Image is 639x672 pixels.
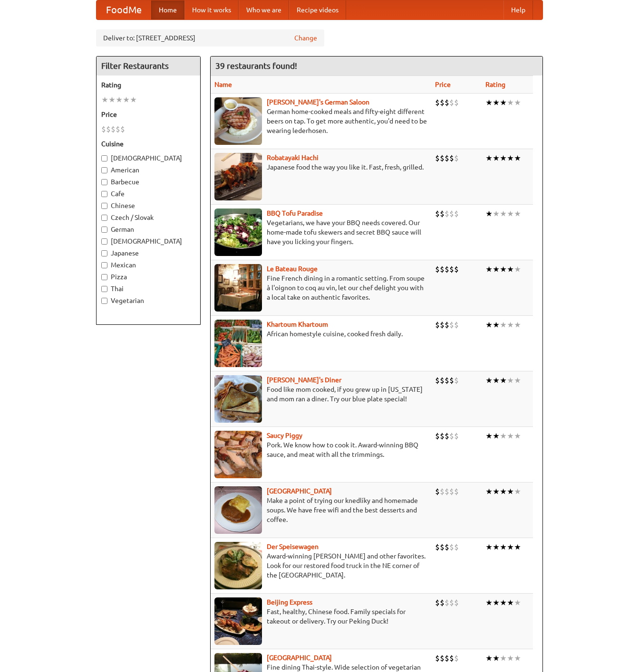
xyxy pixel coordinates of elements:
li: ★ [485,653,493,663]
b: Beijing Express [267,598,312,606]
li: $ [435,320,440,330]
li: ★ [101,95,108,105]
li: $ [445,264,449,274]
li: ★ [485,375,493,386]
p: Fast, healthy, Chinese food. Family specials for takeout or delivery. Try our Peking Duck! [214,607,427,626]
li: ★ [514,208,521,219]
img: beijing.jpg [214,597,262,645]
li: ★ [507,264,514,274]
li: ★ [514,486,521,497]
li: $ [440,486,445,497]
div: Deliver to: [STREET_ADDRESS] [96,29,324,47]
li: $ [445,153,449,163]
li: $ [454,375,459,386]
a: Recipe videos [289,0,346,19]
li: ★ [500,208,507,219]
li: $ [445,97,449,108]
li: ★ [493,264,500,274]
li: ★ [507,320,514,330]
label: Pizza [101,272,195,282]
li: $ [454,264,459,274]
li: ★ [500,486,507,497]
img: bateaurouge.jpg [214,264,262,312]
p: Japanese food the way you like it. Fast, fresh, grilled. [214,162,427,172]
li: ★ [514,542,521,552]
li: $ [449,653,454,663]
label: American [101,165,195,175]
input: [DEMOGRAPHIC_DATA] [101,238,107,245]
li: ★ [514,431,521,441]
p: Pork. We know how to cook it. Award-winning BBQ sauce, and meat with all the trimmings. [214,440,427,459]
li: ★ [493,486,500,497]
li: $ [454,97,459,108]
li: ★ [493,375,500,386]
img: esthers.jpg [214,97,262,145]
li: $ [445,653,449,663]
li: $ [449,486,454,497]
li: $ [445,431,449,441]
li: ★ [130,95,137,105]
li: ★ [500,264,507,274]
li: $ [435,97,440,108]
li: $ [116,124,120,134]
li: $ [106,124,111,134]
li: $ [435,375,440,386]
label: Barbecue [101,177,195,187]
li: ★ [500,597,507,608]
li: ★ [514,264,521,274]
li: $ [440,431,445,441]
p: Award-winning [PERSON_NAME] and other favorites. Look for our restored food truck in the NE corne... [214,551,427,580]
b: [GEOGRAPHIC_DATA] [267,654,332,662]
li: ★ [507,486,514,497]
li: $ [435,542,440,552]
li: $ [435,264,440,274]
li: $ [440,264,445,274]
a: Home [151,0,184,19]
a: Saucy Piggy [267,432,302,439]
li: $ [454,320,459,330]
li: ★ [485,153,493,163]
li: ★ [507,431,514,441]
img: robatayaki.jpg [214,153,262,200]
b: Der Speisewagen [267,543,319,550]
label: Thai [101,284,195,293]
li: ★ [514,597,521,608]
a: Robatayaki Hachi [267,154,319,161]
input: Barbecue [101,179,107,185]
li: $ [435,486,440,497]
li: $ [449,208,454,219]
input: Pizza [101,274,107,280]
a: How it works [184,0,239,19]
li: $ [449,320,454,330]
li: $ [120,124,125,134]
li: ★ [507,597,514,608]
label: [DEMOGRAPHIC_DATA] [101,237,195,246]
p: Make a point of trying our knedlíky and homemade soups. We have free wifi and the best desserts a... [214,496,427,524]
li: $ [449,431,454,441]
li: $ [440,597,445,608]
li: $ [445,320,449,330]
li: ★ [500,431,507,441]
li: $ [454,653,459,663]
li: $ [445,597,449,608]
li: $ [454,431,459,441]
li: ★ [493,97,500,108]
label: Chinese [101,201,195,210]
img: czechpoint.jpg [214,486,262,534]
a: Name [214,81,232,88]
li: $ [449,153,454,163]
li: ★ [493,431,500,441]
li: ★ [500,542,507,552]
b: [GEOGRAPHIC_DATA] [267,487,332,495]
a: Le Bateau Rouge [267,265,318,273]
li: ★ [507,375,514,386]
input: Vegetarian [101,298,107,304]
img: saucy.jpg [214,431,262,478]
p: African homestyle cuisine, cooked fresh daily. [214,329,427,339]
li: $ [440,653,445,663]
li: $ [435,597,440,608]
b: Khartoum Khartoum [267,321,328,328]
b: [PERSON_NAME]'s Diner [267,376,341,384]
p: Fine French dining in a romantic setting. From soupe à l'oignon to coq au vin, let our chef delig... [214,274,427,302]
